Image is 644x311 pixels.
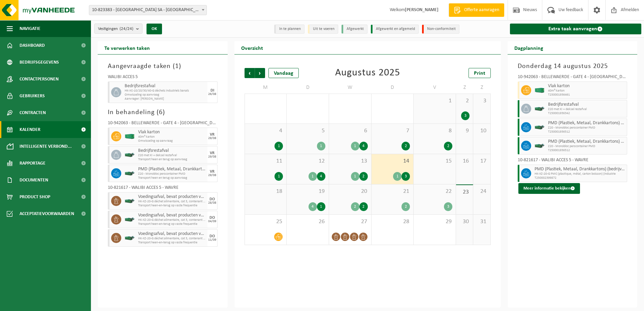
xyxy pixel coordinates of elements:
[20,104,46,121] span: Contracten
[477,127,487,135] span: 10
[477,188,487,195] span: 24
[108,75,218,81] div: WALIBI ACCÈS 5
[125,134,135,139] img: HK-XC-40-GN-00
[20,54,59,71] span: Bedrijfsgegevens
[20,155,45,172] span: Rapportage
[208,155,216,159] div: 29/08
[275,172,283,181] div: 1
[290,188,325,195] span: 19
[138,172,206,176] span: Z20 - Monobloc perscontainer PMD
[20,121,40,138] span: Kalender
[335,68,400,78] div: Augustus 2025
[20,172,48,188] span: Documenten
[125,93,206,97] span: Omwisseling op aanvraag
[332,188,368,195] span: 20
[548,144,625,148] span: Z20 - Monobloc perscontainer PMD
[245,81,287,94] td: M
[417,127,452,135] span: 8
[359,142,368,150] div: 4
[20,88,45,104] span: Gebruikers
[108,121,218,128] div: 10-942063 - BELLEWAERDE - GATE 4 - [GEOGRAPHIC_DATA]
[248,127,283,135] span: 4
[248,158,283,165] span: 11
[417,97,452,105] span: 1
[459,127,470,135] span: 9
[108,185,218,192] div: 10-821617 - WALIBI ACCÈS 5 - WAVRE
[414,81,456,94] td: V
[108,107,218,117] h3: In behandeling ( )
[351,172,359,181] div: 1
[444,142,452,150] div: 2
[138,213,206,218] span: Voedingsafval, bevat producten van dierlijke oorsprong, gemengde verpakking (exclusief glas), cat...
[548,111,625,115] span: T250001936342
[125,89,206,93] span: HK-XC-10/20/30/40-G déchets industriels banals
[98,24,133,34] span: Vestigingen
[138,153,206,158] span: Z20 met KI + deksel restafval
[108,61,218,71] h3: Aangevraagde taken ( )
[469,68,491,78] a: Print
[208,238,216,242] div: 11/09
[508,41,550,54] h2: Dagplanning
[20,37,45,54] span: Dashboard
[138,167,206,172] span: PMD (Plastiek, Metaal, Drankkartons) (bedrijven)
[290,158,325,165] span: 12
[401,202,410,211] div: 2
[459,188,470,196] span: 23
[417,158,452,165] span: 15
[248,188,283,195] span: 18
[138,222,206,226] span: Transport heen-en-terug op vaste frequentie
[147,24,162,34] button: OK
[208,137,216,140] div: 29/08
[548,83,625,89] span: Vlak karton
[94,24,142,34] button: Vestigingen(24/24)
[309,172,317,181] div: 1
[510,24,642,34] a: Extra taak aanvragen
[329,81,372,94] td: W
[401,142,410,150] div: 2
[459,158,470,165] span: 16
[317,202,325,211] div: 1
[234,41,270,54] h2: Overzicht
[459,97,470,105] span: 2
[548,130,625,134] span: T250001936512
[518,158,627,165] div: 10-821617 - WALIBI ACCÈS 5 - WAVRE
[125,217,135,222] img: HK-XZ-20-GN-01
[125,97,206,101] span: Aanvrager: [PERSON_NAME]
[548,107,625,111] span: Z20 met KI + deksel restafval
[535,176,625,180] span: T250002399872
[255,68,265,78] span: Volgende
[375,218,410,226] span: 28
[138,204,206,208] span: Transport heen-en-terug op vaste frequentie
[535,125,545,130] img: HK-XZ-20-GN-03
[89,5,206,15] span: 10-823383 - BELPARK SA - WAVRE
[290,127,325,135] span: 5
[208,201,216,205] div: 28/08
[275,142,283,150] div: 1
[138,148,206,153] span: Bedrijfsrestafval
[309,202,317,211] div: 4
[372,81,414,94] td: D
[159,109,163,116] span: 6
[208,93,216,96] div: 26/08
[210,133,215,137] div: VR
[138,139,206,143] span: Omwisseling op aanvraag
[245,68,255,78] span: Vorige
[535,167,625,172] span: PMD (Plastiek, Metaal, Drankkartons) (bedrijven)
[125,83,206,89] span: Bedrijfsrestafval
[89,5,207,15] span: 10-823383 - BELPARK SA - WAVRE
[473,81,490,94] td: Z
[290,218,325,226] span: 26
[351,202,359,211] div: 2
[405,7,439,12] strong: [PERSON_NAME]
[461,111,470,120] div: 3
[417,218,452,226] span: 29
[20,138,72,155] span: Intelligente verbond...
[125,171,135,176] img: HK-XZ-20-GN-01
[208,174,216,177] div: 29/08
[138,176,206,180] span: Transport heen en terug op aanvraag
[375,188,410,195] span: 21
[210,234,215,238] div: DO
[477,97,487,105] span: 3
[548,102,625,107] span: Bedrijfsrestafval
[477,218,487,226] span: 31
